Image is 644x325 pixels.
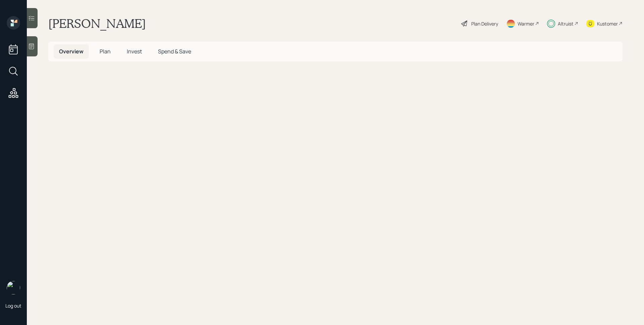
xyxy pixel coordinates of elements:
span: Overview [59,48,84,55]
span: Plan [100,48,111,55]
span: Spend & Save [158,48,191,55]
img: james-distasi-headshot.png [7,281,20,294]
div: Kustomer [597,20,618,27]
div: Plan Delivery [471,20,498,27]
div: Altruist [558,20,574,27]
div: Log out [5,303,21,309]
span: Invest [127,48,142,55]
div: Warmer [518,20,534,27]
h1: [PERSON_NAME] [48,16,146,31]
